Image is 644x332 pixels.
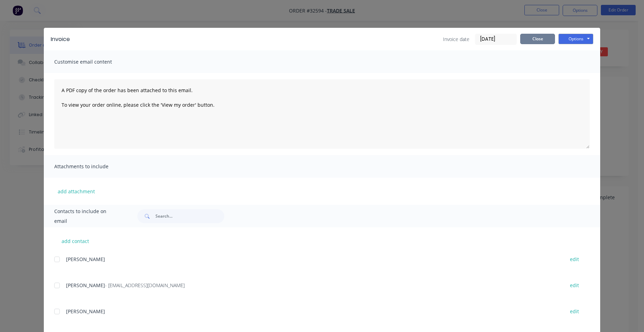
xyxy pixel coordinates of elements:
[558,34,593,44] button: Options
[566,281,583,290] button: edit
[54,207,120,226] span: Contacts to include on email
[54,57,131,67] span: Customise email content
[443,35,469,43] span: Invoice date
[566,307,583,316] button: edit
[54,236,96,246] button: add contact
[155,209,224,223] input: Search...
[66,308,105,315] span: [PERSON_NAME]
[105,282,185,289] span: - [EMAIL_ADDRESS][DOMAIN_NAME]
[54,186,98,196] button: add attachment
[54,79,590,149] textarea: A PDF copy of the order has been attached to this email. To view your order online, please click ...
[51,35,70,43] div: Invoice
[54,162,131,171] span: Attachments to include
[66,282,105,289] span: [PERSON_NAME]
[520,34,555,44] button: Close
[66,256,105,262] span: [PERSON_NAME]
[566,254,583,264] button: edit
